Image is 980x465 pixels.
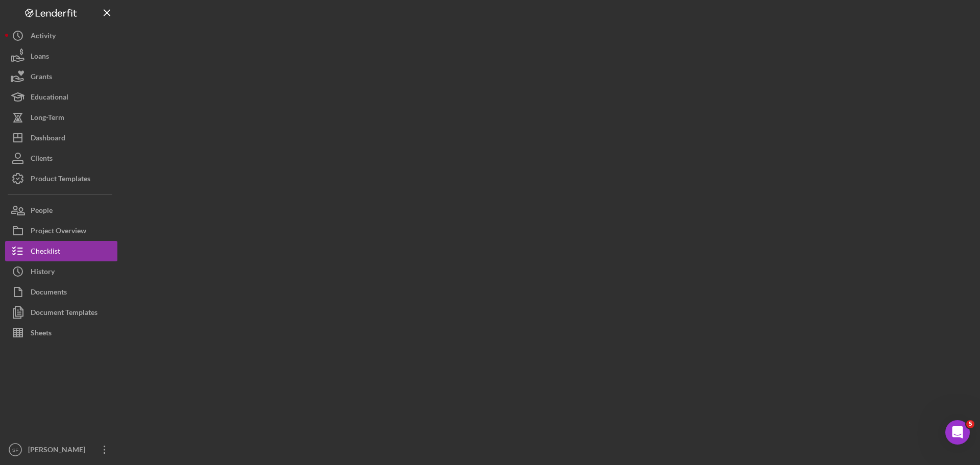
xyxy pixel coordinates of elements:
button: Documents [5,282,117,302]
button: Loans [5,46,117,66]
button: SF[PERSON_NAME] [5,439,117,460]
div: Grants [31,66,52,89]
div: Product Templates [31,168,90,191]
button: Educational [5,87,117,107]
div: Document Templates [31,302,97,325]
button: Sheets [5,323,117,343]
button: Grants [5,66,117,87]
span: 5 [966,420,974,428]
div: Educational [31,87,68,110]
div: Activity [31,26,56,48]
button: Document Templates [5,302,117,323]
div: [PERSON_NAME] [26,439,92,462]
button: Clients [5,148,117,168]
div: Checklist [31,241,60,264]
button: History [5,261,117,282]
div: Sheets [31,323,52,346]
div: People [31,200,53,223]
button: Dashboard [5,128,117,148]
div: Loans [31,46,49,69]
div: Clients [31,148,53,171]
div: History [31,261,55,284]
button: Long-Term [5,107,117,128]
div: Long-Term [31,107,64,130]
button: Project Overview [5,221,117,241]
div: Dashboard [31,128,65,151]
div: Documents [31,282,67,305]
button: People [5,200,117,221]
button: Activity [5,26,117,46]
div: Project Overview [31,221,86,243]
button: Product Templates [5,168,117,189]
text: SF [12,447,18,453]
button: Checklist [5,241,117,261]
iframe: Intercom live chat [945,420,970,445]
